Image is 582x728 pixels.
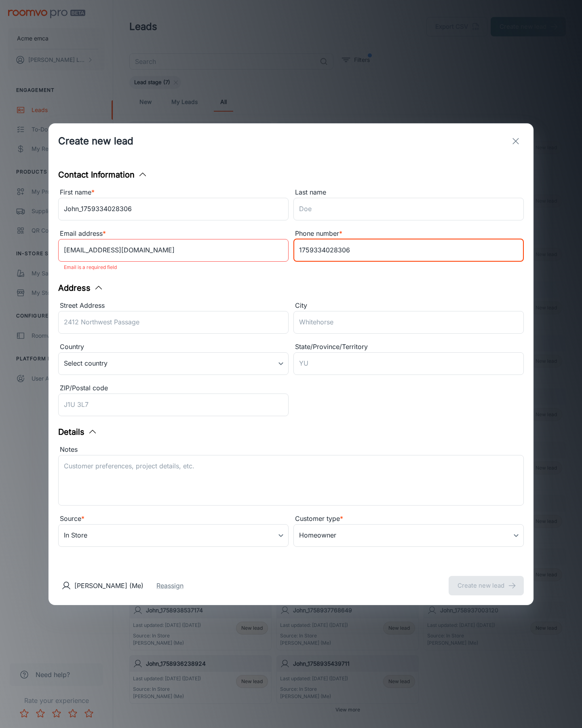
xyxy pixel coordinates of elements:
div: ZIP/Postal code [58,383,289,394]
input: +1 439-123-4567 [293,239,524,262]
button: Address [58,282,103,294]
div: Select country [58,352,289,375]
div: State/Province/Territory [293,342,524,352]
h1: Create new lead [58,134,133,148]
button: Details [58,426,97,438]
input: YU [293,352,524,375]
div: Street Address [58,301,289,311]
button: exit [508,133,524,149]
div: In Store [58,524,289,547]
input: Whitehorse [293,311,524,334]
div: First name [58,187,289,198]
input: J1U 3L7 [58,394,289,416]
div: Customer type [293,514,524,524]
input: John [58,198,289,220]
button: Contact Information [58,169,148,181]
div: Source [58,514,289,524]
input: myname@example.com [58,239,289,262]
div: Phone number [293,229,524,239]
div: Country [58,342,289,352]
input: Doe [293,198,524,220]
div: Email address [58,229,289,239]
div: Homeowner [293,524,524,547]
input: 2412 Northwest Passage [58,311,289,334]
div: Notes [58,444,524,455]
p: [PERSON_NAME] (Me) [74,581,143,590]
div: Last name [293,187,524,198]
p: Email is a required field [64,262,283,272]
div: City [293,301,524,311]
button: Reassign [156,581,183,590]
